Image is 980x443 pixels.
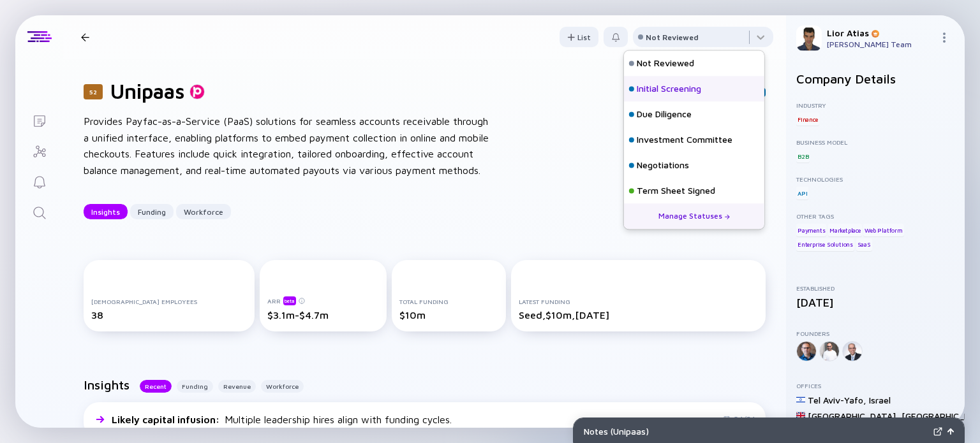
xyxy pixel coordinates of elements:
div: Latest Funding [519,298,758,305]
div: Seed, $10m, [DATE] [519,309,758,321]
div: 38 [91,309,247,321]
img: Menu [939,33,949,43]
div: beta [283,296,296,305]
div: Multiple leadership hires align with funding cycles. [112,414,452,425]
h2: Insights [84,377,130,392]
div: Not Reviewed [646,33,699,42]
div: Established [796,284,954,292]
div: $3.1m-$4.7m [267,309,378,321]
div: Q4/24 [723,414,755,424]
div: B2B [796,150,810,163]
button: Revenue [218,380,256,393]
div: Term Sheet Signed [637,185,715,198]
a: Investor Map [15,135,63,166]
img: Expand Notes [933,427,942,436]
div: [GEOGRAPHIC_DATA] , [808,410,899,421]
div: Negotiations [637,159,689,172]
div: Enterprise Solutions [796,238,854,251]
div: Technologies [796,175,954,183]
div: Due Diligence [637,108,692,121]
div: Manage Statuses [624,203,764,229]
div: Total Funding [399,298,498,305]
div: Payments [796,224,826,236]
div: Not Reviewed [637,57,694,70]
button: Workforce [176,204,231,219]
a: Lists [15,105,63,135]
div: Israel [869,395,891,405]
div: Founders [796,330,954,337]
div: Funding [130,202,174,222]
div: Workforce [176,202,231,222]
button: Insights [84,204,128,219]
div: Business Model [796,138,954,146]
div: Insights [84,202,128,222]
div: Industry [796,101,954,109]
div: Lior Atias [827,27,934,38]
img: Lior Profile Picture [796,25,822,51]
div: Web Platform [863,224,904,236]
a: Reminders [15,166,63,196]
span: Likely capital infusion : [112,414,222,425]
button: List [560,27,598,47]
div: [DATE] [796,296,954,309]
img: Open Notes [947,428,954,435]
div: [DEMOGRAPHIC_DATA] Employees [91,298,247,305]
div: $10m [399,309,498,321]
h2: Company Details [796,71,954,86]
div: API [796,187,808,200]
div: Investment Committee [637,134,732,147]
div: Tel Aviv-Yafo , [808,395,866,405]
div: Initial Screening [637,83,701,96]
div: ARR [267,296,378,305]
div: Other Tags [796,212,954,220]
div: 52 [84,84,103,99]
div: [PERSON_NAME] Team [827,40,934,49]
div: SaaS [856,238,872,251]
a: Search [15,196,63,227]
img: Israel Flag [796,395,805,404]
button: Funding [130,204,174,219]
button: Recent [140,380,172,393]
div: Notes ( Unipaas ) [584,426,928,437]
button: Funding [177,380,213,393]
div: Provides Payfac-as-a-Service (PaaS) solutions for seamless accounts receivable through a unified ... [84,113,492,178]
img: United Kingdom Flag [796,411,805,420]
h1: Unipaas [110,79,184,103]
button: Workforce [261,380,304,393]
div: Offices [796,382,954,389]
div: Marketplace [828,224,862,236]
div: Finance [796,113,819,126]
